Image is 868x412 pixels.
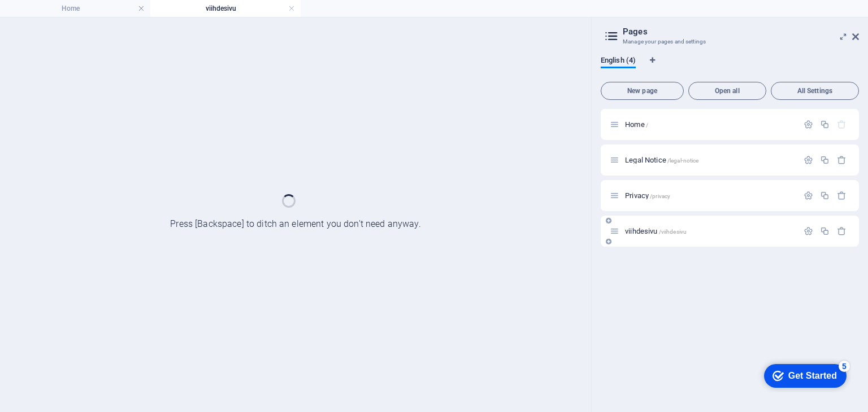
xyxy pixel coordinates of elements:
[650,193,670,199] span: /privacy
[9,6,92,29] div: Get Started 5 items remaining, 0% complete
[804,120,813,129] div: Settings
[820,155,830,165] div: Duplicate
[659,229,687,235] span: /viihdesivu
[804,191,813,200] div: Settings
[622,121,798,128] div: Home/
[688,82,766,100] button: Open all
[646,122,648,128] span: /
[625,120,648,129] span: Click to open page
[622,227,798,235] div: viihdesivu/viihdesivu
[820,191,830,200] div: Duplicate
[667,157,699,164] span: /legal-notice
[623,37,836,47] h3: Manage your pages and settings
[606,87,679,94] span: New page
[625,191,670,200] span: Click to open page
[622,192,798,199] div: Privacy/privacy
[623,27,859,37] h2: Pages
[820,120,830,129] div: Duplicate
[601,56,859,77] div: Language Tabs
[771,82,859,100] button: All Settings
[837,191,847,200] div: Remove
[804,155,813,165] div: Settings
[625,156,698,164] span: Click to open page
[837,226,847,236] div: Remove
[601,82,684,100] button: New page
[601,54,636,69] span: English (4)
[84,2,95,14] div: 5
[33,12,82,23] div: Get Started
[804,226,813,236] div: Settings
[693,87,761,94] span: Open all
[622,156,798,164] div: Legal Notice/legal-notice
[820,226,830,236] div: Duplicate
[776,87,854,94] span: All Settings
[150,2,301,15] h4: viihdesivu
[837,120,847,129] div: The startpage cannot be deleted
[837,155,847,165] div: Remove
[625,227,687,235] span: Click to open page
